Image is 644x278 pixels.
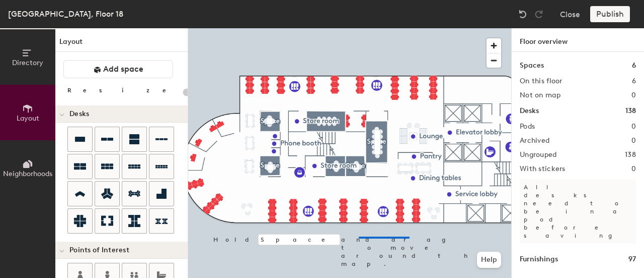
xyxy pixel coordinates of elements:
[520,254,558,265] h1: Furnishings
[534,9,544,19] img: Redo
[631,165,636,173] h2: 0
[69,246,129,254] span: Points of Interest
[63,60,173,78] button: Add space
[632,77,636,85] h2: 6
[17,114,39,123] span: Layout
[632,60,636,71] h1: 6
[520,91,560,99] h2: Not on map
[520,77,562,85] h2: On this floor
[67,86,179,94] div: Resize
[8,8,123,20] div: [GEOGRAPHIC_DATA], Floor 18
[520,151,557,159] h2: Ungrouped
[520,123,535,131] h2: Pods
[560,6,580,22] button: Close
[631,137,636,145] h2: 0
[520,105,539,117] h1: Desks
[477,252,501,268] button: Help
[520,165,566,173] h2: With stickers
[518,9,528,19] img: Undo
[628,254,636,265] h1: 97
[520,137,549,145] h2: Archived
[625,105,636,117] h1: 138
[103,64,143,74] span: Add space
[631,123,636,131] h2: 0
[520,60,544,71] h1: Spaces
[69,110,89,118] span: Desks
[55,36,188,52] h1: Layout
[520,179,636,244] p: All desks need to be in a pod before saving
[12,59,43,67] span: Directory
[625,151,636,159] h2: 138
[512,28,644,52] h1: Floor overview
[3,170,52,178] span: Neighborhoods
[631,91,636,99] h2: 0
